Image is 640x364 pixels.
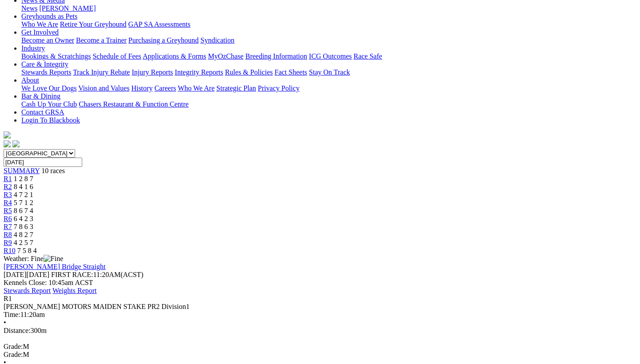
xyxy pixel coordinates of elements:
a: Weights Report [52,287,97,294]
div: 11:20am [4,311,636,319]
span: 8 6 7 4 [14,207,33,214]
a: Strategic Plan [216,84,256,92]
img: facebook.svg [4,140,11,147]
a: We Love Our Dogs [21,84,76,92]
a: News [21,4,37,12]
span: 7 5 8 4 [17,247,37,254]
a: Who We Are [21,20,58,28]
a: Bar & Dining [21,92,60,100]
span: 4 7 2 1 [14,191,33,198]
span: 7 8 6 3 [14,223,33,230]
div: M [4,351,636,359]
a: Care & Integrity [21,60,68,68]
a: Become an Owner [21,36,74,44]
a: Track Injury Rebate [73,68,130,76]
a: Contact GRSA [21,108,64,116]
img: twitter.svg [12,140,20,147]
div: Kennels Close: 10:45am ACST [4,279,636,287]
span: Time: [4,311,20,318]
div: Bar & Dining [21,100,636,108]
div: About [21,84,636,92]
a: Stewards Reports [21,68,71,76]
span: FIRST RACE: [51,271,93,278]
a: SUMMARY [4,167,40,174]
a: Careers [154,84,176,92]
a: Chasers Restaurant & Function Centre [79,100,188,108]
a: Race Safe [353,52,382,60]
div: Industry [21,52,636,60]
span: [DATE] [4,271,49,278]
div: Greyhounds as Pets [21,20,636,28]
a: History [131,84,152,92]
a: [PERSON_NAME] Bridge Straight [4,263,105,270]
div: 300m [4,327,636,335]
span: 4 8 2 7 [14,231,33,238]
input: Select date [4,158,82,167]
a: R3 [4,191,12,198]
div: Get Involved [21,36,636,44]
span: 5 7 1 2 [14,199,33,206]
a: Bookings & Scratchings [21,52,91,60]
a: Schedule of Fees [92,52,141,60]
a: Fact Sheets [275,68,307,76]
span: 4 2 5 7 [14,239,33,246]
a: Who We Are [178,84,215,92]
span: Weather: Fine [4,255,63,262]
div: M [4,343,636,351]
img: Fine [44,255,63,263]
a: Get Involved [21,28,59,36]
a: Purchasing a Greyhound [128,36,199,44]
div: [PERSON_NAME] MOTORS MAIDEN STAKE PR2 Division1 [4,303,636,311]
a: Injury Reports [132,68,173,76]
a: R1 [4,175,12,182]
a: Login To Blackbook [21,116,80,124]
a: Retire Your Greyhound [60,20,127,28]
span: Grade: [4,351,23,358]
a: [PERSON_NAME] [39,4,96,12]
a: Vision and Values [78,84,129,92]
span: 6 4 2 3 [14,215,33,222]
img: logo-grsa-white.png [4,131,11,138]
a: Greyhounds as Pets [21,12,77,20]
a: R5 [4,207,12,214]
span: R1 [4,295,12,302]
a: Stay On Track [309,68,350,76]
a: R6 [4,215,12,222]
a: Cash Up Your Club [21,100,77,108]
div: Care & Integrity [21,68,636,76]
a: MyOzChase [208,52,244,60]
a: R2 [4,183,12,190]
a: Breeding Information [245,52,307,60]
a: Rules & Policies [225,68,273,76]
a: R9 [4,239,12,246]
a: Integrity Reports [175,68,223,76]
a: ICG Outcomes [309,52,352,60]
a: R10 [4,247,16,254]
a: R7 [4,223,12,230]
a: Become a Trainer [76,36,127,44]
a: Stewards Report [4,287,51,294]
a: R4 [4,199,12,206]
span: Distance: [4,327,30,334]
span: [DATE] [4,271,27,278]
a: Syndication [200,36,234,44]
span: 1 2 8 7 [14,175,33,182]
a: R8 [4,231,12,238]
a: Industry [21,44,45,52]
div: News & Media [21,4,636,12]
a: Applications & Forms [143,52,206,60]
span: 10 races [41,167,65,174]
span: 11:20AM(ACST) [51,271,144,278]
span: 8 4 1 6 [14,183,33,190]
